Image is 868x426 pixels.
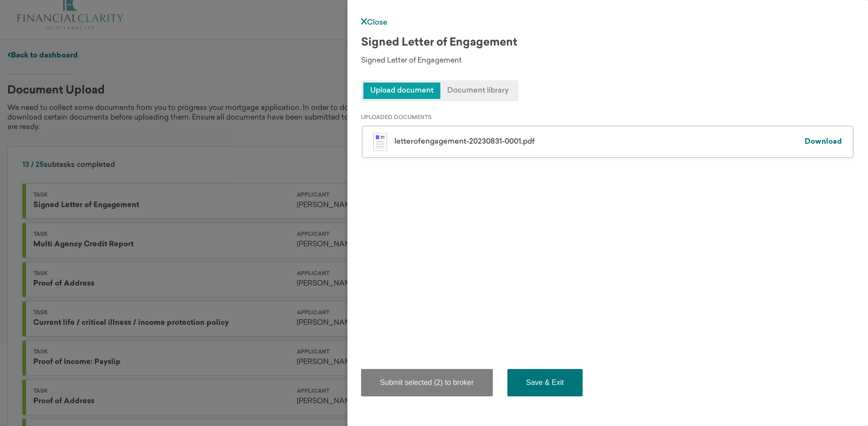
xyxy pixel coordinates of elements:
button: Save & Exit [507,369,583,396]
a: Close [361,19,387,26]
span: Upload document [363,83,440,99]
p: UPLOADED DOCUMENTS [361,115,854,120]
span: Document library [440,83,516,99]
a: Download [805,138,842,145]
div: Signed Letter of Engagement [361,37,854,48]
button: Submit selected (2) to broker [361,369,493,396]
img: illustration-pdf.svg [373,133,387,151]
div: Signed Letter of Engagement [361,56,854,66]
div: letterofengagement-20230831-0001.pdf [394,138,805,145]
